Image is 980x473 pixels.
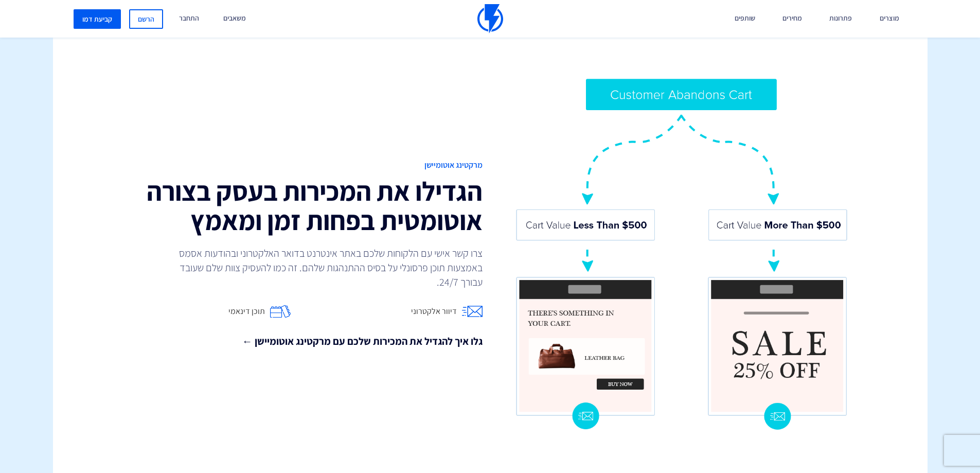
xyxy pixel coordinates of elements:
[115,334,483,349] a: גלו איך להגדיל את המכירות שלכם עם מרקטינג אוטומיישן ←
[115,160,483,171] span: מרקטינג אוטומיישן
[115,177,483,235] h2: הגדילו את המכירות בעסק בצורה אוטומטית בפחות זמן ומאמץ
[129,9,163,29] a: הרשם
[228,306,265,318] span: תוכן דינאמי
[411,306,457,318] span: דיוור אלקטרוני
[74,9,121,29] a: קביעת דמו
[174,246,483,289] p: צרו קשר אישי עם הלקוחות שלכם באתר אינטרנט בדואר האלקטרוני ובהודעות אסמס באמצעות תוכן פרסונלי על ב...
